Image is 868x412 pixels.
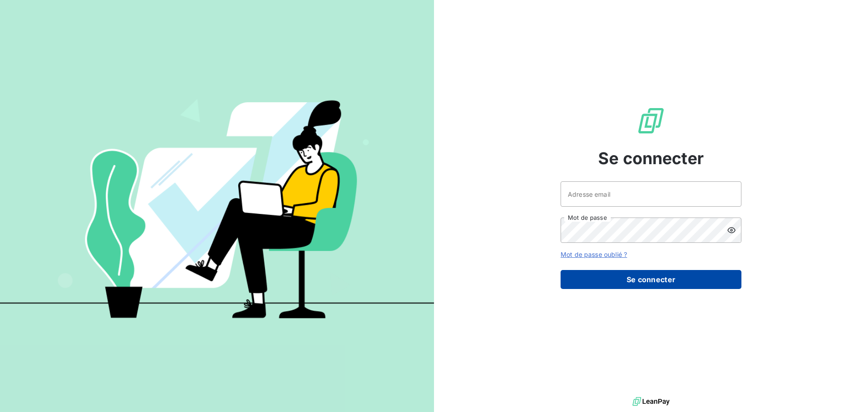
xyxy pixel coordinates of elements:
[561,251,627,258] a: Mot de passe oublié ?
[598,146,704,170] span: Se connecter
[561,270,741,289] button: Se connecter
[561,181,741,207] input: placeholder
[632,395,670,408] img: logo
[637,106,665,135] img: Logo LeanPay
